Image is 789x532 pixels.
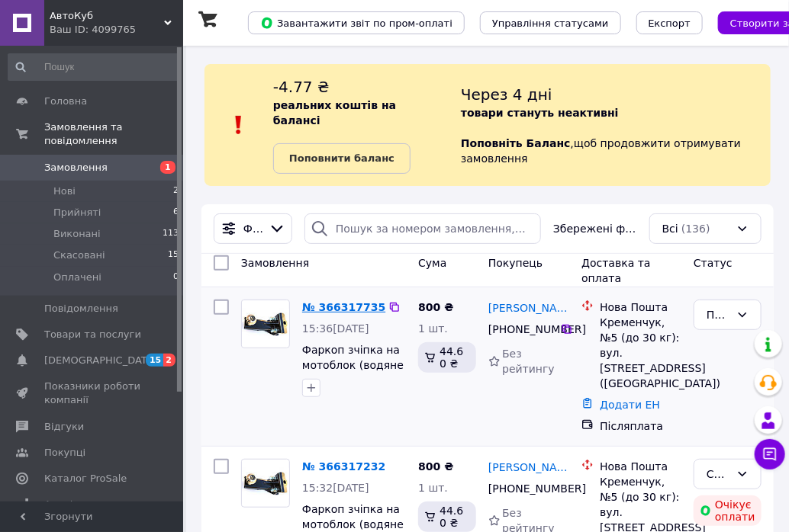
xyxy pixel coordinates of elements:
span: Повідомлення [44,302,118,316]
span: Без рейтингу [502,348,555,375]
div: [PHONE_NUMBER] [485,319,561,340]
div: Нова Пошта [600,459,681,474]
div: 44.60 ₴ [418,502,476,532]
span: 2 [163,354,176,367]
span: Товари та послуги [44,328,141,341]
span: (136) [681,223,710,235]
span: 113 [163,227,179,241]
input: Пошук за номером замовлення, ПІБ покупця, номером телефону, Email, номером накладної [304,213,541,244]
span: Аналітика [44,498,97,511]
span: Прийняті [53,206,101,220]
div: [PHONE_NUMBER] [485,478,561,499]
span: [DEMOGRAPHIC_DATA] [44,354,157,367]
a: № 366317735 [302,301,385,313]
a: Поповнити баланс [273,143,411,174]
span: Покупець [488,257,543,269]
span: Експорт [649,18,691,29]
div: , щоб продовжити отримувати замовлення [461,76,771,174]
img: Фото товару [242,309,289,338]
span: Відгуки [44,420,84,434]
span: 1 шт. [418,482,448,494]
span: Головна [44,95,87,108]
span: Покупці [44,446,85,460]
input: Пошук [8,53,180,81]
span: Cума [418,257,446,269]
span: АвтоКуб [50,9,164,23]
span: Статус [694,257,733,269]
a: Фото товару [241,459,290,508]
span: 15 [168,248,179,262]
button: Експорт [636,11,704,34]
span: Виконані [53,227,101,241]
span: Фільтри [243,221,262,236]
b: реальних коштів на балансі [273,99,396,127]
div: Післяплата [600,418,681,434]
img: :exclamation: [227,114,250,136]
button: Управління статусами [480,11,621,34]
span: Замовлення та повідомлення [44,120,183,148]
a: [PERSON_NAME] [488,460,569,475]
span: 15 [146,354,163,367]
span: 800 ₴ [418,460,453,473]
b: Поповніть Баланс [461,137,571,149]
span: 6 [173,206,179,220]
div: Прийнято [707,306,730,323]
div: Кременчук, №5 (до 30 кг): вул. [STREET_ADDRESS] ([GEOGRAPHIC_DATA]) [600,315,681,391]
span: 1 [160,161,176,174]
button: Чат з покупцем [755,439,785,470]
span: Оплачені [53,271,101,284]
span: Через 4 дні [461,85,552,104]
img: Фото товару [242,468,289,498]
span: Управління статусами [492,18,609,29]
div: 44.60 ₴ [418,342,476,373]
span: 15:36[DATE] [302,322,369,335]
div: Нова Пошта [600,300,681,315]
a: № 366317232 [302,460,385,473]
div: Очікує оплати [694,495,762,526]
a: Фото товару [241,300,290,348]
span: Показники роботи компанії [44,380,141,407]
span: 15:32[DATE] [302,482,369,494]
span: Нові [53,184,76,198]
b: товари стануть неактивні [461,107,619,119]
span: Скасовані [53,248,105,262]
span: Каталог ProSale [44,472,127,486]
span: Завантажити звіт по пром-оплаті [260,16,452,30]
a: [PERSON_NAME] [488,300,569,316]
span: Збережені фільтри: [553,221,637,236]
a: Фаркоп зчіпка на мотоблок (водяне охолодження) [302,344,404,386]
div: Ваш ID: 4099765 [50,23,183,37]
span: 2 [173,184,179,198]
span: -4.77 ₴ [273,78,330,96]
span: 0 [173,271,179,284]
span: 1 шт. [418,322,448,335]
b: Поповнити баланс [289,152,394,164]
span: 800 ₴ [418,301,453,313]
div: Скасовано [707,466,730,482]
span: Замовлення [241,257,309,269]
span: Замовлення [44,161,108,175]
button: Завантажити звіт по пром-оплаті [248,11,465,34]
span: Всі [662,221,678,236]
a: Додати ЕН [600,399,660,411]
span: Доставка та оплата [581,257,650,284]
